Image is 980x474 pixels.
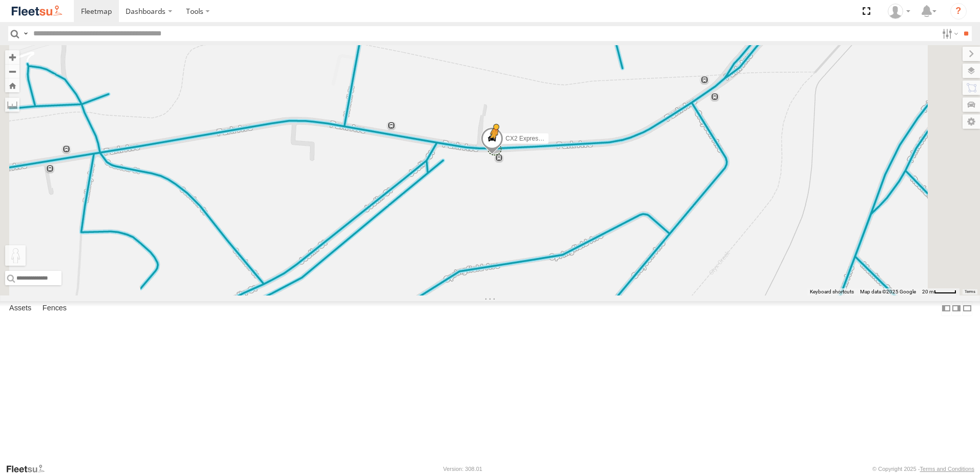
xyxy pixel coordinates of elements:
[872,466,974,472] div: © Copyright 2025 -
[810,288,854,295] button: Keyboard shortcuts
[5,64,19,78] button: Zoom out
[950,3,967,19] i: ?
[938,26,960,41] label: Search Filter Options
[6,464,53,474] a: Visit our Website
[5,50,19,64] button: Zoom in
[919,288,959,295] button: Map Scale: 20 m per 40 pixels
[5,245,26,266] button: Drag Pegman onto the map to open Street View
[920,466,974,472] a: Terms and Conditions
[884,4,914,19] div: Oliver Lees
[5,78,19,92] button: Zoom Home
[951,301,962,316] label: Dock Summary Table to the Right
[5,97,19,112] label: Measure
[443,466,482,472] div: Version: 308.01
[37,301,72,315] label: Fences
[962,301,972,316] label: Hide Summary Table
[965,290,975,294] a: Terms (opens in new tab)
[505,135,553,142] span: CX2 Express Ute
[10,4,64,18] img: fleetsu-logo-horizontal.svg
[941,301,951,316] label: Dock Summary Table to the Left
[963,114,980,129] label: Map Settings
[22,26,30,41] label: Search Query
[922,289,934,294] span: 20 m
[4,301,36,315] label: Assets
[860,289,916,294] span: Map data ©2025 Google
